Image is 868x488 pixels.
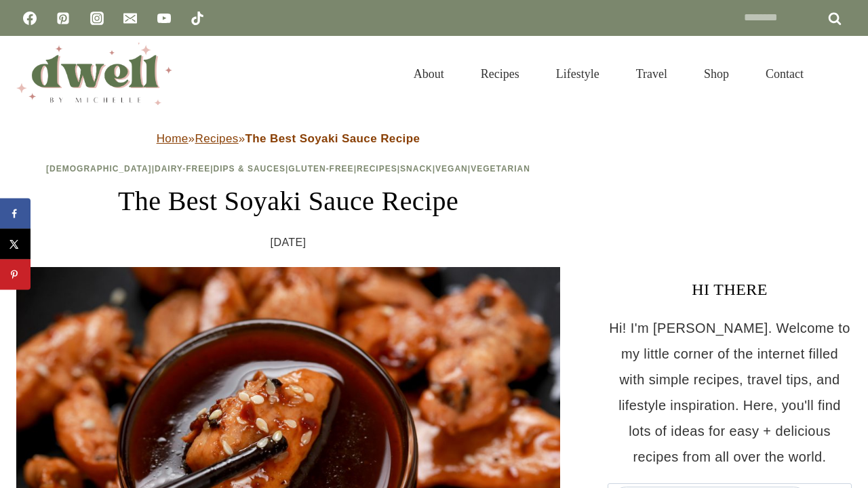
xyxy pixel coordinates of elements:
[686,50,747,98] a: Shop
[195,132,238,145] a: Recipes
[538,50,618,98] a: Lifestyle
[16,181,560,222] h1: The Best Soyaki Sauce Recipe
[157,132,420,145] span: » »
[395,50,822,98] nav: Primary Navigation
[395,50,462,98] a: About
[618,50,686,98] a: Travel
[747,50,822,98] a: Contact
[608,315,852,470] p: Hi! I'm [PERSON_NAME]. Welcome to my little corner of the internet filled with simple recipes, tr...
[155,164,210,174] a: Dairy-Free
[83,5,111,32] a: Instagram
[271,232,307,253] time: [DATE]
[50,5,77,32] a: Pinterest
[157,132,189,145] a: Home
[245,132,420,145] strong: The Best Soyaki Sauce Recipe
[829,62,852,85] button: View Search Form
[214,164,285,174] a: Dips & Sauces
[357,164,397,174] a: Recipes
[288,164,353,174] a: Gluten-Free
[471,164,530,174] a: Vegetarian
[184,5,211,32] a: TikTok
[16,43,172,105] img: DWELL by michelle
[117,5,144,32] a: Email
[608,277,852,302] h3: HI THERE
[16,5,43,32] a: Facebook
[435,164,468,174] a: Vegan
[46,164,530,174] span: | | | | | | |
[462,50,538,98] a: Recipes
[151,5,178,32] a: YouTube
[46,164,152,174] a: [DEMOGRAPHIC_DATA]
[400,164,433,174] a: Snack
